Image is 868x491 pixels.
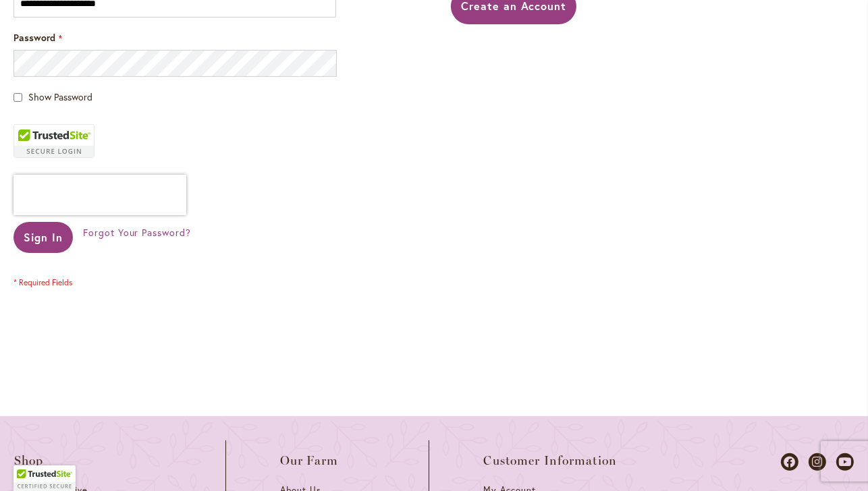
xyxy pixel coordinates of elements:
span: Sign In [24,230,63,244]
a: Dahlias on Facebook [781,453,798,471]
span: Our Farm [280,454,338,467]
button: Sign In [13,222,73,253]
span: Customer Information [483,454,617,467]
div: TrustedSite Certified [13,124,94,158]
iframe: reCAPTCHA [13,175,186,215]
a: Dahlias on Instagram [809,453,826,471]
iframe: Launch Accessibility Center [10,443,48,481]
span: Password [13,31,55,44]
span: Show Password [28,90,92,103]
span: Forgot Your Password? [83,226,191,239]
a: Forgot Your Password? [83,226,191,239]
